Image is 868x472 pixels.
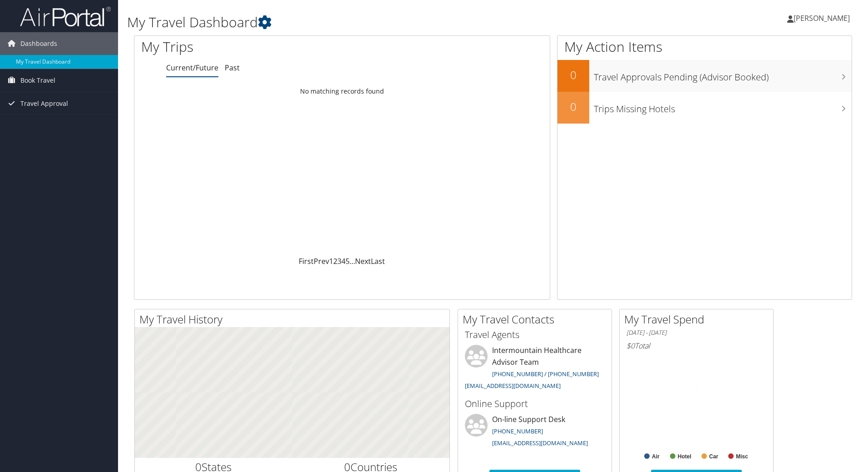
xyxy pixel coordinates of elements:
[350,256,355,266] span: …
[166,63,218,73] a: Current/Future
[20,32,57,55] span: Dashboards
[20,92,68,115] span: Travel Approval
[299,256,314,266] a: First
[465,328,605,341] h3: Travel Agents
[624,312,773,327] h2: My Travel Spend
[463,312,612,327] h2: My Travel Contacts
[371,256,385,266] a: Last
[127,13,615,32] h1: My Travel Dashboard
[794,13,850,23] span: [PERSON_NAME]
[345,256,350,266] a: 5
[626,341,635,351] span: $0
[626,341,766,351] h6: Total
[329,256,333,266] a: 1
[225,63,240,73] a: Past
[492,439,588,447] a: [EMAIL_ADDRESS][DOMAIN_NAME]
[594,98,852,115] h3: Trips Missing Hotels
[557,92,852,124] a: 0Trips Missing Hotels
[626,328,766,337] h6: [DATE] - [DATE]
[355,256,371,266] a: Next
[736,453,748,460] text: Misc
[337,256,341,266] a: 3
[139,312,449,327] h2: My Travel History
[652,453,660,460] text: Air
[557,67,589,83] h2: 0
[709,453,718,460] text: Car
[492,427,543,435] a: [PHONE_NUMBER]
[557,60,852,92] a: 0Travel Approvals Pending (Advisor Booked)
[20,69,55,92] span: Book Travel
[460,414,609,451] li: On-line Support Desk
[557,37,852,56] h1: My Action Items
[594,66,852,84] h3: Travel Approvals Pending (Advisor Booked)
[341,256,345,266] a: 4
[787,5,859,32] a: [PERSON_NAME]
[20,6,111,27] img: airportal-logo.png
[460,345,609,393] li: Intermountain Healthcare Advisor Team
[314,256,329,266] a: Prev
[134,83,550,99] td: No matching records found
[492,370,599,378] a: [PHONE_NUMBER] / [PHONE_NUMBER]
[557,99,589,114] h2: 0
[141,37,370,56] h1: My Trips
[333,256,337,266] a: 2
[465,397,605,410] h3: Online Support
[465,382,561,390] a: [EMAIL_ADDRESS][DOMAIN_NAME]
[678,453,691,460] text: Hotel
